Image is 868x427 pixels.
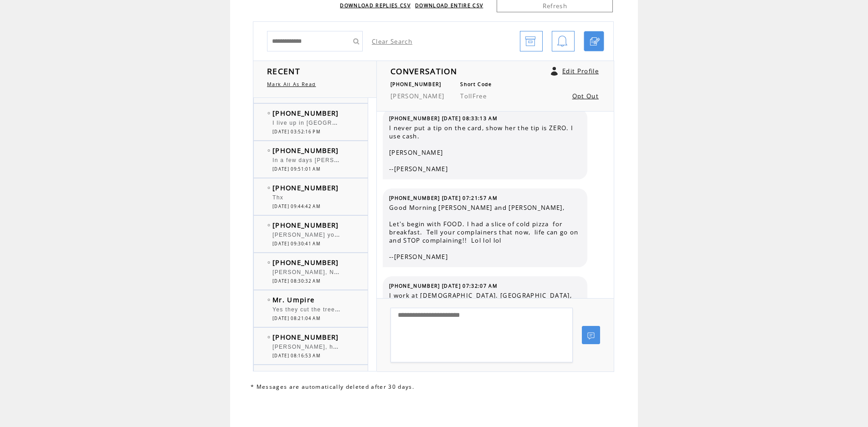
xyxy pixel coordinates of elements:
img: bell.png [557,31,568,52]
span: [PERSON_NAME] you can talk about food or any of your topics. Better than sports 24-7. Too many mo... [272,229,747,239]
a: Click to start a chat with mobile number by SMS [584,31,604,51]
span: [PHONE_NUMBER] [DATE] 08:33:13 AM [389,115,498,122]
img: bulletEmpty.png [267,261,270,264]
span: [PHONE_NUMBER] [272,146,339,155]
span: [DATE] 08:30:32 AM [272,278,320,284]
span: [DATE] 09:30:41 AM [272,241,320,247]
span: [DATE] 09:51:01 AM [272,166,320,172]
span: [PHONE_NUMBER] [272,332,339,341]
img: bulletEmpty.png [267,336,270,338]
span: [PHONE_NUMBER] [272,183,339,192]
span: [DATE] 08:16:53 AM [272,353,320,359]
img: bulletEmpty.png [267,112,270,114]
span: [PHONE_NUMBER] [272,220,339,229]
span: [PHONE_NUMBER] [272,108,339,117]
span: I work at [DEMOGRAPHIC_DATA]. [GEOGRAPHIC_DATA], turned right at the credit union on to [PERSON_N... [389,291,580,365]
span: Short Code [460,81,492,87]
span: [DATE] 08:21:04 AM [272,315,320,321]
span: In a few days [PERSON_NAME] these rulings by a judge trying to be a president will be over turned... [272,155,830,164]
span: [PERSON_NAME] [390,92,444,100]
a: DOWNLOAD REPLIES CSV [340,2,411,9]
span: [PHONE_NUMBER] [390,81,442,87]
a: Click to edit user profile [551,67,558,76]
span: * Messages are automatically deleted after 30 days. [251,383,414,391]
span: I never put a tip on the card, show her the tip is ZERO. I use cash. [PERSON_NAME] --[PERSON_NAME] [389,124,580,173]
a: DOWNLOAD ENTIRE CSV [415,2,483,9]
img: bulletEmpty.png [267,224,270,226]
a: Mark All As Read [267,81,316,87]
a: Edit Profile [562,67,599,75]
span: [DATE] 03:52:16 PM [272,129,320,135]
span: [DATE] 09:44:42 AM [272,203,320,209]
span: Yes they cut the trees prior to the vote. [272,304,391,313]
input: Submit [349,31,363,51]
a: Clear Search [372,37,412,46]
img: bulletEmpty.png [267,187,270,189]
span: RECENT [267,66,300,76]
span: [PHONE_NUMBER] [DATE] 07:32:07 AM [389,283,498,289]
span: [PHONE_NUMBER] [272,370,339,379]
img: archive.png [525,31,536,52]
span: [PHONE_NUMBER] [272,258,339,267]
span: [PHONE_NUMBER] [DATE] 07:21:57 AM [389,195,498,201]
img: bulletEmpty.png [267,149,270,152]
span: Mr. Umpire [272,295,314,304]
span: Thx [272,194,283,201]
span: TollFree [460,92,487,100]
a: Opt Out [572,92,599,100]
span: CONVERSATION [390,66,457,76]
span: [PERSON_NAME], No matter where they propose to put a second way to/from the Highland's, the nimby... [272,267,648,276]
span: [PERSON_NAME], here's a thought call in National Guard shoot speeder tires out [272,344,533,350]
span: Good Morning [PERSON_NAME] and [PERSON_NAME], Let's begin with FOOD. I had a slice of cold pizza ... [389,203,580,261]
img: bulletEmpty.png [267,299,270,301]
